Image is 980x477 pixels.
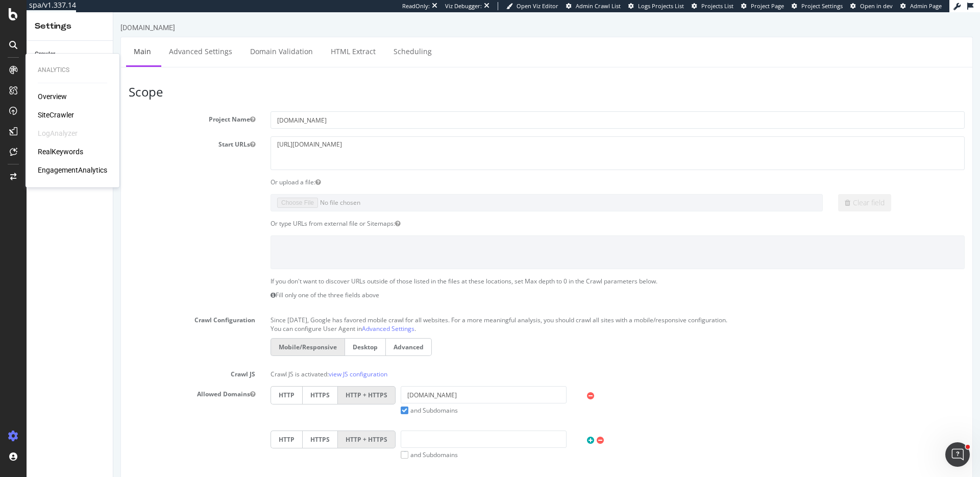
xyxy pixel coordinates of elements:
[150,207,859,216] div: Or type URLs from external file or Sitemaps:
[751,2,784,10] span: Project Page
[692,2,733,10] a: Projects List
[7,10,62,20] div: [DOMAIN_NAME]
[157,278,851,287] p: Fill only one of the three fields above
[900,2,942,10] a: Admin Page
[517,2,558,10] span: Open Viz Editor
[189,418,225,436] label: HTTPS
[35,49,55,60] div: Crawler
[137,377,142,386] button: Allowed Domains
[157,124,851,157] textarea: [URL][DOMAIN_NAME]
[506,2,558,10] a: Open Viz Editor
[157,265,851,273] p: If you don't want to discover URLs outside of those listed in the files at these locations, set M...
[701,2,733,10] span: Projects List
[215,357,274,366] a: view JS configuration
[15,73,851,86] h3: Scope
[35,49,106,60] a: Crawler
[287,394,345,402] label: and Subdomains
[157,374,189,392] label: HTTP
[8,99,150,111] label: Project Name
[38,91,67,102] a: Overview
[576,2,621,10] span: Admin Crawl List
[741,2,784,10] a: Project Page
[8,300,150,312] label: Crawl Configuration
[38,147,83,157] a: RealKeywords
[225,418,282,436] label: HTTP + HTTPS
[157,326,231,344] label: Mobile/Responsive
[8,124,150,136] label: Start URLs
[638,2,684,10] span: Logs Projects List
[48,25,127,53] a: Advanced Settings
[910,2,942,10] span: Admin Page
[273,25,326,53] a: Scheduling
[287,438,345,447] label: and Subdomains
[225,374,282,392] label: HTTP + HTTPS
[157,312,851,321] p: You can configure User Agent in .
[566,2,621,10] a: Admin Crawl List
[13,25,45,53] a: Main
[38,110,74,120] a: SiteCrawler
[231,326,273,344] label: Desktop
[860,2,893,10] span: Open in dev
[8,374,150,386] label: Allowed Domains
[628,2,684,10] a: Logs Projects List
[210,25,270,53] a: HTML Extract
[157,354,851,366] p: Crawl JS is activated:
[157,300,851,312] p: Since [DATE], Google has favored mobile crawl for all websites. For a more meaningful analysis, y...
[445,2,482,10] div: Viz Debugger:
[35,20,105,32] div: Settings
[38,165,107,175] a: EngagementAnalytics
[249,312,301,321] a: Advanced Settings
[792,2,843,10] a: Project Settings
[157,418,189,436] label: HTTP
[402,2,430,10] div: ReadOnly:
[8,354,150,366] label: Crawl JS
[38,128,78,138] div: LogAnalyzer
[137,103,142,111] button: Project Name
[801,2,843,10] span: Project Settings
[129,25,207,53] a: Domain Validation
[137,128,142,136] button: Start URLs
[850,2,893,10] a: Open in dev
[273,326,318,344] label: Advanced
[945,442,970,467] iframe: Intercom live chat
[150,165,859,174] div: Or upload a file:
[189,374,225,392] label: HTTPS
[38,66,107,75] div: Analytics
